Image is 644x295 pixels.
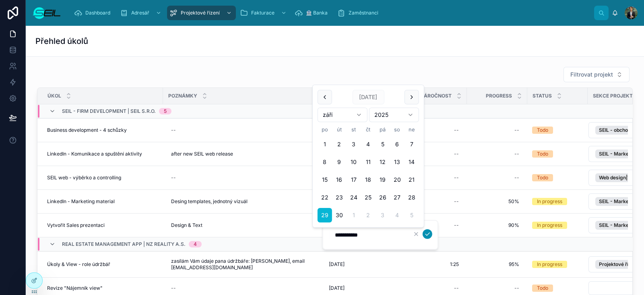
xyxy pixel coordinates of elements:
span: Vytvořit Sales prezentaci [47,222,105,229]
img: App logo [32,6,61,19]
button: Select Button [563,67,630,82]
a: -- [472,171,522,184]
span: LinkedIn - Komunikace a spuštění aktivity [47,151,142,157]
button: pondělí, 22. září 2025 [318,190,332,205]
th: úterý [332,125,347,134]
a: In progress [532,222,583,229]
a: -- [168,124,316,137]
span: Úkol [47,93,61,99]
a: Vytvořit Sales prezentaci [47,222,158,229]
span: SEIL web - výběrko a controlling [47,175,121,181]
button: úterý, 16. září 2025 [332,172,347,187]
button: středa, 3. září 2025 [347,137,361,152]
button: úterý, 23. září 2025 [332,190,347,205]
span: Dashboard [85,10,110,16]
div: -- [171,127,176,133]
a: Zaměstnanci [335,6,384,20]
th: neděle [405,125,419,134]
button: neděle, 7. září 2025 [405,137,419,152]
div: -- [454,222,459,229]
div: -- [454,198,459,205]
div: 4 [194,241,197,247]
a: Todo [532,150,583,158]
a: -- [398,195,462,208]
span: 1:25 [450,261,459,268]
a: -- [168,282,316,295]
a: Desing templates, jednotný vizuál [168,195,316,208]
div: -- [454,151,459,157]
span: 90% [475,222,519,229]
span: Status [533,93,552,99]
button: čtvrtek, 11. září 2025 [361,155,376,169]
button: pátek, 26. září 2025 [376,190,390,205]
span: [DATE] [329,285,345,291]
button: středa, 10. září 2025 [347,155,361,169]
th: sobota [390,125,405,134]
span: Business development - 4 schůzky [47,127,127,133]
a: 🏦 Banka [292,6,333,20]
a: Todo [532,127,583,134]
div: -- [514,127,519,133]
button: Today, pondělí, 29. září 2025, selected [318,208,332,222]
button: středa, 1. října 2025 [347,208,361,222]
span: Projektové řízení [181,10,220,16]
div: -- [514,285,519,291]
button: pondělí, 15. září 2025 [318,172,332,187]
button: pondělí, 8. září 2025 [318,155,332,169]
a: 95% [472,258,522,271]
span: 50% [475,198,519,205]
button: čtvrtek, 18. září 2025 [361,172,376,187]
a: Design & Text [168,219,316,232]
span: Progress [486,93,512,99]
a: Úkoly & View - role údržbář [47,261,158,268]
button: úterý, 9. září 2025 [332,155,347,169]
a: -- [472,124,522,137]
a: -- [472,282,522,295]
button: čtvrtek, 4. září 2025 [361,137,376,152]
div: Todo [537,174,548,181]
span: Časová náročnost [398,93,452,99]
span: zasílám Vám údaje pana údržbáře: [PERSON_NAME], email [EMAIL_ADDRESS][DOMAIN_NAME] [171,258,313,271]
div: -- [171,175,176,181]
a: Revize "Nájemník view" [47,285,158,291]
button: úterý, 2. září 2025 [332,137,347,152]
span: Úkoly & View - role údržbář [47,261,110,268]
span: 95% [475,261,519,268]
button: čtvrtek, 25. září 2025 [361,190,376,205]
a: Adresář [118,6,165,20]
button: pátek, 5. září 2025 [376,137,390,152]
a: -- [472,147,522,160]
span: Sekce projektu [593,93,636,99]
a: [DATE] [326,258,388,271]
a: [DATE] [326,282,388,295]
span: Desing templates, jednotný vizuál [171,198,248,205]
th: středa [347,125,361,134]
a: zasílám Vám údaje pana údržbáře: [PERSON_NAME], email [EMAIL_ADDRESS][DOMAIN_NAME] [168,255,316,274]
span: Revize "Nájemník view" [47,285,103,291]
span: Zaměstnanci [349,10,378,16]
a: Dashboard [72,6,116,20]
button: středa, 17. září 2025 [347,172,361,187]
button: neděle, 21. září 2025 [405,172,419,187]
a: LinkedIn - Komunikace a spuštění aktivity [47,151,158,157]
a: -- [398,124,462,137]
a: Todo [532,285,583,292]
div: scrollable content [68,4,594,22]
span: Real estate Management app | NZ Reality a.s. [62,241,186,247]
a: -- [398,171,462,184]
a: 90% [472,219,522,232]
div: In progress [537,198,562,205]
button: pátek, 12. září 2025 [376,155,390,169]
a: -- [168,171,316,184]
table: září 2025 [318,125,419,222]
th: pondělí [318,125,332,134]
div: In progress [537,261,562,268]
a: 1:25 [398,258,462,271]
a: -- [398,282,462,295]
button: neděle, 14. září 2025 [405,155,419,169]
div: -- [454,175,459,181]
span: Poznámky [168,93,197,99]
button: čtvrtek, 2. října 2025 [361,208,376,222]
div: 5 [164,108,167,114]
div: -- [454,285,459,291]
